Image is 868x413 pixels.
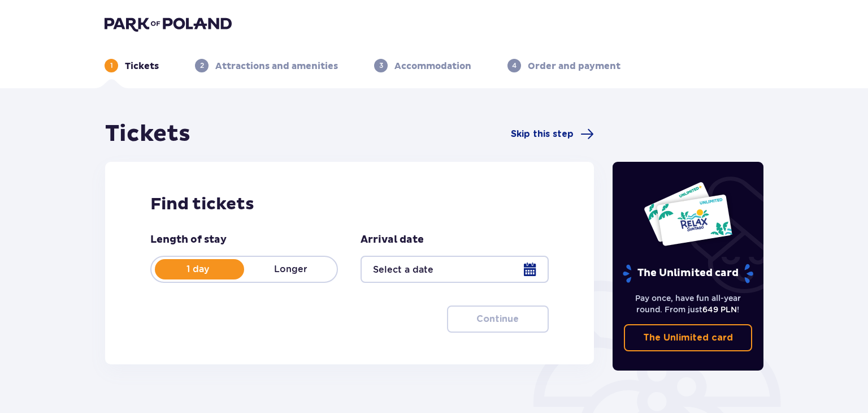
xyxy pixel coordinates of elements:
button: Continue [447,306,549,333]
p: Attractions and amenities [215,60,338,72]
p: Longer [244,263,337,276]
p: The Unlimited card [643,332,733,344]
div: 2Attractions and amenities [195,59,338,72]
p: Order and payment [528,60,620,72]
span: 649 PLN [702,305,737,314]
div: 1Tickets [105,59,159,72]
div: 3Accommodation [374,59,471,72]
a: Skip this step [511,127,594,141]
p: 1 [110,61,113,71]
h1: Tickets [105,120,190,148]
p: Length of stay [150,233,227,247]
a: The Unlimited card [624,324,753,351]
p: 4 [512,61,517,71]
p: 2 [200,61,204,71]
p: 3 [379,61,383,71]
p: Accommodation [394,60,471,72]
span: Skip this step [511,128,574,140]
p: 1 day [151,263,244,276]
div: 4Order and payment [507,59,620,72]
img: Two entry cards to Suntago with the word 'UNLIMITED RELAX', featuring a white background with tro... [643,181,733,247]
h2: Find tickets [150,193,549,215]
p: Pay once, have fun all-year round. From just ! [624,292,753,315]
p: Continue [476,313,519,325]
p: The Unlimited card [622,264,754,283]
img: Park of Poland logo [105,16,232,32]
p: Arrival date [361,233,424,247]
p: Tickets [125,60,159,72]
